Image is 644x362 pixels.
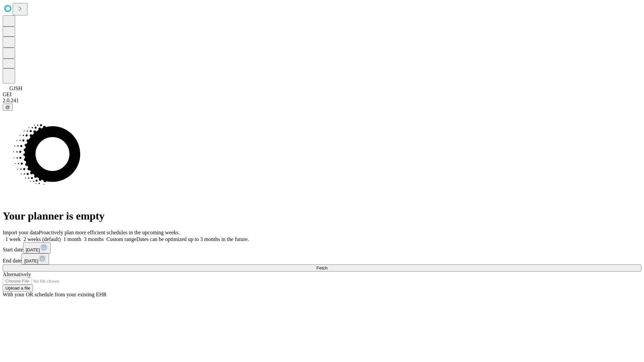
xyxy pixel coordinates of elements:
span: Proactively plan more efficient schedules in the upcoming weeks. [39,230,180,235]
div: Start date [3,242,641,253]
span: [DATE] [24,258,38,263]
span: GJSH [9,85,22,91]
button: Fetch [3,264,641,271]
span: 1 week [5,236,21,242]
span: With your OR schedule from your existing EHR [3,292,107,297]
button: [DATE] [21,253,49,264]
div: GEI [3,92,641,98]
span: 1 month [63,236,81,242]
div: 2.0.241 [3,98,641,104]
div: End date [3,253,641,264]
button: [DATE] [23,242,51,253]
button: Upload a file [3,285,33,292]
button: @ [3,104,13,111]
span: Alternatively [3,271,31,277]
span: @ [5,105,10,110]
span: Import your data [3,230,39,235]
span: Custom range [106,236,136,242]
h1: Your planner is empty [3,210,641,222]
span: 3 months [84,236,104,242]
span: 2 weeks (default) [23,236,61,242]
span: Dates can be optimized up to 3 months in the future. [137,236,249,242]
span: [DATE] [26,247,40,252]
span: Fetch [316,265,327,270]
